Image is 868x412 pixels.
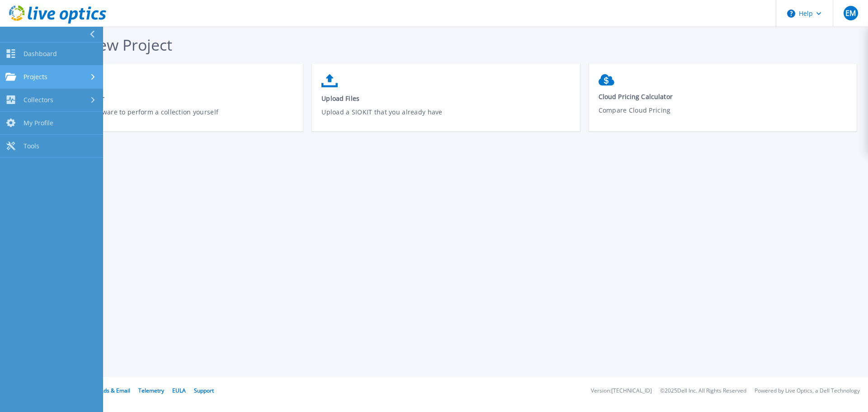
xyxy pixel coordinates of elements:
a: Download CollectorDownload the software to perform a collection yourself [35,70,303,134]
span: Cloud Pricing Calculator [599,92,848,101]
span: My Profile [24,119,53,127]
span: Start a New Project [35,34,172,55]
span: Upload Files [321,94,571,103]
a: Cloud Pricing CalculatorCompare Cloud Pricing [589,70,857,133]
span: Dashboard [24,50,57,58]
li: Powered by Live Optics, a Dell Technology [755,388,860,394]
a: Ads & Email [100,387,130,394]
span: Projects [24,73,47,81]
span: EM [845,9,856,17]
li: Version: [TECHNICAL_ID] [591,388,652,394]
p: Download the software to perform a collection yourself [45,107,294,128]
p: Upload a SIOKIT that you already have [321,107,571,128]
span: Collectors [24,96,53,104]
a: EULA [172,387,186,394]
li: © 2025 Dell Inc. All Rights Reserved [660,388,746,394]
a: Telemetry [138,387,164,394]
span: Download Collector [45,94,294,103]
p: Compare Cloud Pricing [599,105,848,126]
a: Upload FilesUpload a SIOKIT that you already have [312,70,580,134]
a: Support [194,387,214,394]
span: Tools [24,142,39,150]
